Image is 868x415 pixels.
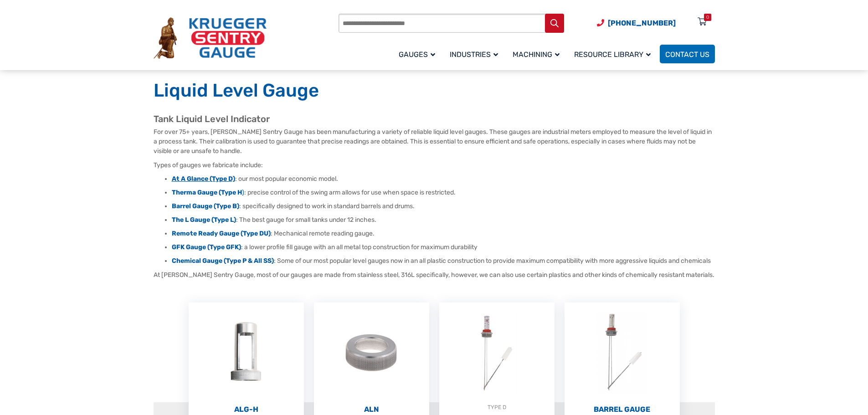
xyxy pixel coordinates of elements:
[444,43,507,65] a: Industries
[172,175,235,183] a: At A Glance (Type D)
[172,256,715,266] li: : Some of our most popular level gauges now in an all plastic construction to provide maximum com...
[172,188,715,197] li: : precise control of the swing arm allows for use when space is restricted.
[569,43,660,65] a: Resource Library
[154,79,715,102] h1: Liquid Level Gauge
[660,45,715,63] a: Contact Us
[513,50,560,59] span: Machining
[314,302,429,403] img: ALN
[172,216,236,224] a: The L Gauge (Type L)
[172,174,715,184] li: : our most popular economic model.
[172,202,715,211] li: : specifically designed to work in standard barrels and drums.
[574,50,651,59] span: Resource Library
[172,243,241,251] a: GFK Gauge (Type GFK)
[507,43,569,65] a: Machining
[154,160,715,170] p: Types of gauges we fabricate include:
[450,50,498,59] span: Industries
[154,17,267,59] img: Krueger Sentry Gauge
[399,50,435,59] span: Gauges
[439,302,555,403] img: At A Glance
[172,229,715,238] li: : Mechanical remote reading gauge.
[439,403,555,412] div: TYPE D
[608,19,676,27] span: [PHONE_NUMBER]
[565,405,680,414] h2: Barrel Gauge
[665,50,709,59] span: Contact Us
[565,302,680,403] img: Barrel Gauge
[314,405,429,414] h2: ALN
[154,270,715,280] p: At [PERSON_NAME] Sentry Gauge, most of our gauges are made from stainless steel, 316L specificall...
[189,302,304,403] img: ALG-OF
[154,127,715,156] p: For over 75+ years, [PERSON_NAME] Sentry Gauge has been manufacturing a variety of reliable liqui...
[393,43,444,65] a: Gauges
[706,14,709,21] div: 0
[172,257,274,265] a: Chemical Gauge (Type P & All SS)
[189,405,304,414] h2: ALG-H
[172,215,715,225] li: : The best gauge for small tanks under 12 inches.
[172,189,242,196] strong: Therma Gauge (Type H
[172,243,715,252] li: : a lower profile fill gauge with an all metal top construction for maximum durability
[154,113,715,125] h2: Tank Liquid Level Indicator
[172,189,244,196] a: Therma Gauge (Type H)
[597,17,676,29] a: Phone Number (920) 434-8860
[172,230,271,237] a: Remote Ready Gauge (Type DU)
[172,202,239,210] a: Barrel Gauge (Type B)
